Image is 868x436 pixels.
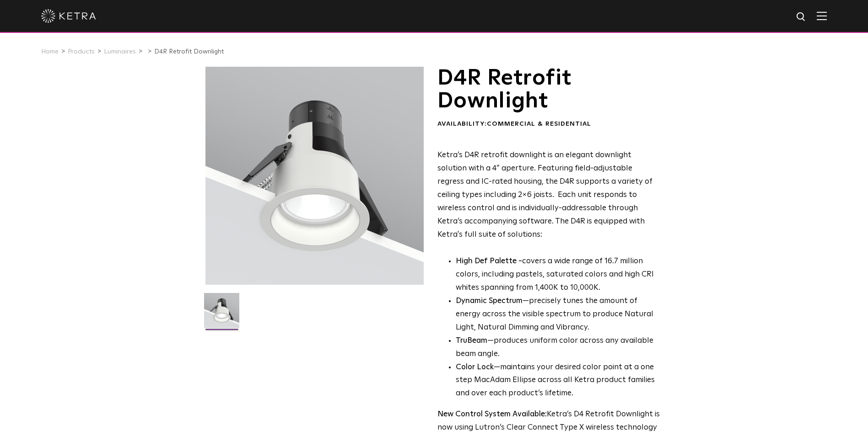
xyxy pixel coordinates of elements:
[437,149,660,241] p: Ketra’s D4R retrofit downlight is an elegant downlight solution with a 4” aperture. Featuring fie...
[456,335,660,361] li: —produces uniform color across any available beam angle.
[68,48,95,55] a: Products
[154,48,224,55] a: D4R Retrofit Downlight
[456,337,487,345] strong: TruBeam
[456,255,660,295] p: covers a wide range of 16.7 million colors, including pastels, saturated colors and high CRI whit...
[204,293,239,335] img: D4R Retrofit Downlight
[487,121,591,127] span: Commercial & Residential
[456,257,522,265] strong: High Def Palette -
[456,363,494,371] strong: Color Lock
[796,11,807,23] img: search icon
[437,410,547,418] strong: New Control System Available:
[104,48,136,55] a: Luminaires
[437,120,660,129] div: Availability:
[456,361,660,401] li: —maintains your desired color point at a one step MacAdam Ellipse across all Ketra product famili...
[41,48,59,55] a: Home
[817,11,827,20] img: Hamburger%20Nav.svg
[437,67,660,113] h1: D4R Retrofit Downlight
[456,297,523,305] strong: Dynamic Spectrum
[456,295,660,335] li: —precisely tunes the amount of energy across the visible spectrum to produce Natural Light, Natur...
[41,9,96,23] img: ketra-logo-2019-white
